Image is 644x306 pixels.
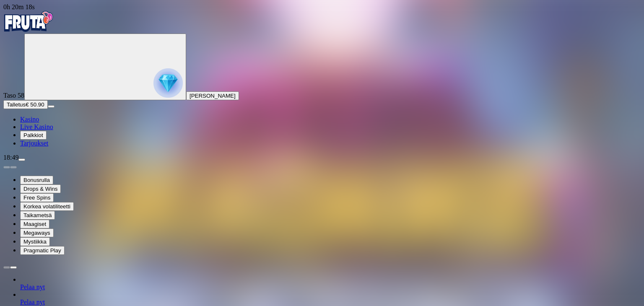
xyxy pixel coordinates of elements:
button: Talletusplus icon€ 50.90 [3,100,48,109]
span: Megaways [23,230,50,236]
a: Fruta [3,26,54,33]
button: reward progress [24,34,186,100]
nav: Primary [3,11,641,147]
span: € 50.90 [26,101,44,108]
span: Taikametsä [23,212,52,218]
img: reward progress [153,68,183,98]
a: Tarjoukset [20,140,48,147]
button: Bonusrulla [20,176,53,184]
span: Taso 58 [3,92,24,99]
button: Drops & Wins [20,184,61,193]
button: Korkea volatiliteetti [20,202,74,211]
span: [PERSON_NAME] [190,93,236,99]
span: Pragmatic Play [23,247,61,254]
button: Megaways [20,228,54,237]
button: Taikametsä [20,211,55,220]
a: Pelaa nyt [20,298,45,306]
span: Drops & Wins [23,186,57,192]
button: Free Spins [20,193,54,202]
span: Mystiikka [23,239,47,245]
span: Talletus [7,101,26,108]
button: Palkkiot [20,131,47,140]
nav: Main menu [3,116,641,147]
span: 18:49 [3,154,18,161]
a: Pelaa nyt [20,283,45,290]
a: Live Kasino [20,123,53,130]
button: prev slide [3,166,10,169]
img: Fruta [3,11,54,32]
button: prev slide [3,266,10,269]
button: next slide [10,166,17,169]
button: next slide [10,266,17,269]
button: [PERSON_NAME] [186,91,239,100]
button: Mystiikka [20,237,50,246]
button: menu [48,105,55,108]
span: user session time [3,3,35,10]
span: Palkkiot [23,132,43,138]
a: Kasino [20,116,39,123]
span: Bonusrulla [23,177,50,183]
button: menu [18,158,25,161]
button: Pragmatic Play [20,246,65,255]
button: Maagiset [20,220,49,228]
span: Korkea volatiliteetti [23,203,70,210]
span: Free Spins [23,194,50,201]
span: Maagiset [23,221,46,227]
